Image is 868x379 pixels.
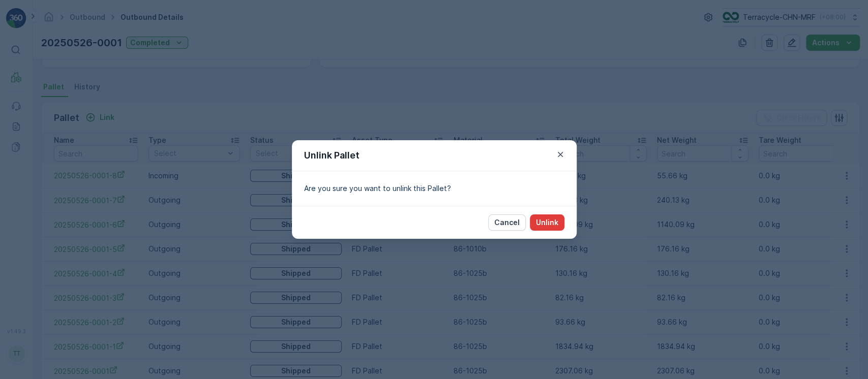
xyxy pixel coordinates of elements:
[304,148,360,163] p: Unlink Pallet
[494,217,520,228] p: Cancel
[488,214,526,231] button: Cancel
[530,214,564,231] button: Unlink
[304,183,564,194] p: Are you sure you want to unlink this Pallet?
[536,217,558,228] p: Unlink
